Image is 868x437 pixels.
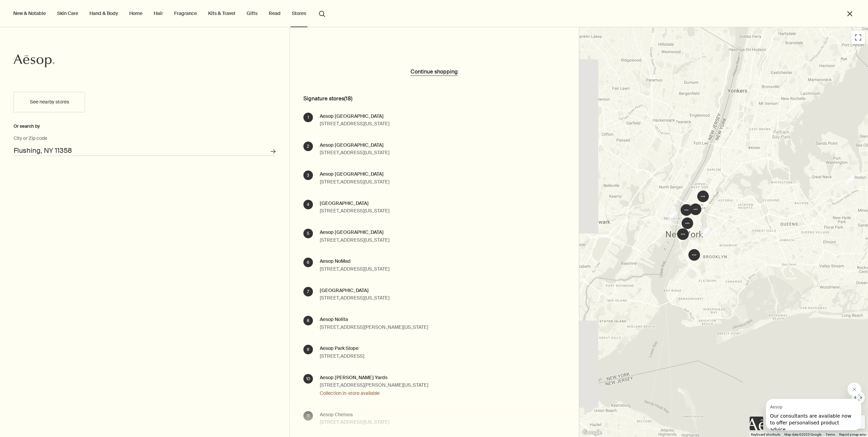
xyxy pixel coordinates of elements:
[303,113,313,122] div: 1
[320,345,364,352] div: Aesop Park Slope
[581,428,603,437] a: Open this area in Google Maps (opens a new window)
[56,9,80,18] a: Skin Care
[303,200,313,209] div: 4
[12,9,47,18] button: New & Notable
[128,9,144,18] a: Home
[267,9,282,18] a: Read
[14,54,54,68] svg: Aesop
[320,411,389,419] div: Aesop Chelsea
[751,432,780,437] button: Keyboard shortcuts
[173,9,198,18] a: Fragrance
[303,316,313,325] div: 8
[784,433,821,436] span: Map data ©2025 Google
[14,92,85,112] button: See nearby stores
[766,399,861,430] iframe: Message from Aesop
[4,14,85,33] span: Our consultants are available now to offer personalised product advice.
[303,258,313,267] div: 6
[839,433,866,436] a: Report a map error
[825,433,835,436] a: Terms
[581,428,603,437] img: Google
[303,374,313,384] div: 10
[320,142,389,149] div: Aesop [GEOGRAPHIC_DATA]
[320,374,428,382] div: Aesop [PERSON_NAME] Yards
[846,175,855,184] div: 20
[303,229,313,238] div: 5
[152,9,164,18] a: Hair
[846,10,854,18] button: Close the Menu
[303,345,313,354] div: 9
[14,123,276,130] div: Or search by
[320,229,389,236] div: Aesop [GEOGRAPHIC_DATA]
[303,287,313,296] div: 7
[750,417,763,430] iframe: no content
[320,258,389,265] div: Aesop NoMad
[303,171,313,180] div: 3
[303,142,313,151] div: 2
[320,287,389,294] div: [GEOGRAPHIC_DATA]
[320,200,389,207] div: [GEOGRAPHIC_DATA]
[245,9,259,18] a: Gifts
[701,227,710,237] div: 3
[316,7,328,20] button: Open search
[320,316,428,323] div: Aesop Nolita
[88,9,119,18] a: Hand & Body
[320,389,428,398] div: Collection in-store available
[303,411,313,421] div: 11
[14,54,54,69] a: Aesop
[750,383,861,430] div: Aesop says "Our consultants are available now to offer personalised product advice.". Open messag...
[848,383,861,396] iframe: Close message from Aesop
[320,171,389,178] div: Aesop [GEOGRAPHIC_DATA]
[668,211,678,220] div: 18
[411,68,458,76] button: Continue shopping
[290,9,307,18] button: Stores
[207,9,237,18] a: Kits & Travel
[303,92,579,105] strong: Signature stores ( 18 )
[320,113,389,120] div: Aesop [GEOGRAPHIC_DATA]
